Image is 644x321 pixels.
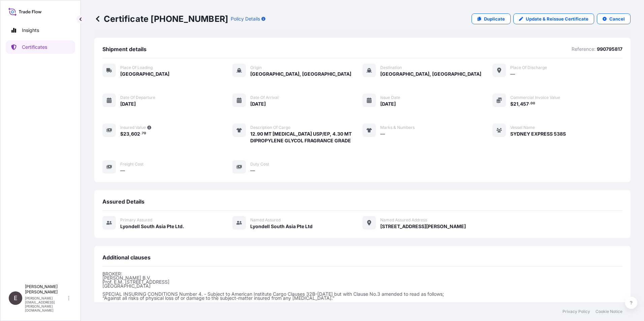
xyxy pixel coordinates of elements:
span: Place of discharge [510,65,547,70]
p: Insights [22,27,39,34]
p: Duplicate [484,15,505,22]
span: Place of Loading [120,65,153,70]
span: Lyondell South Asia Pte Ltd [250,223,313,230]
span: . [529,102,530,105]
p: [PERSON_NAME][EMAIL_ADDRESS][PERSON_NAME][DOMAIN_NAME] [25,296,67,312]
span: Insured Value [120,125,146,130]
span: 457 [520,102,529,106]
span: , [129,132,131,136]
a: Cookie Notice [595,309,622,314]
span: $ [120,132,123,136]
a: Certificates [6,40,75,54]
a: Insights [6,24,75,37]
span: Named Assured [250,217,281,223]
span: 12.90 MT [MEDICAL_DATA] USP/EP, 4.30 MT DIPROPYLENE GLYCOL FRAGRANCE GRADE [250,131,362,144]
span: Assured Details [102,198,144,205]
span: [DATE] [380,101,396,107]
span: E [14,295,18,301]
p: [PERSON_NAME] [PERSON_NAME] [25,284,67,295]
span: Date of departure [120,95,155,100]
span: — [380,131,385,137]
span: Marks & Numbers [380,125,415,130]
span: Lyondell South Asia Pte Ltd. [120,223,184,230]
span: Additional clauses [102,254,151,261]
p: Cancel [609,15,625,22]
span: [DATE] [120,101,136,107]
span: 23 [123,132,129,136]
span: Date of arrival [250,95,279,100]
span: Primary assured [120,217,152,223]
a: Duplicate [472,13,511,24]
span: Vessel Name [510,125,535,130]
span: [DATE] [250,101,266,107]
span: Destination [380,65,402,70]
span: Description of cargo [250,125,290,130]
span: [GEOGRAPHIC_DATA] [120,71,169,77]
p: 990795817 [597,46,622,52]
p: Certificate [PHONE_NUMBER] [94,13,228,24]
span: Commercial Invoice Value [510,95,560,100]
button: Cancel [597,13,631,24]
span: — [510,71,515,77]
a: Privacy Policy [562,309,590,314]
span: , [518,102,520,106]
span: 00 [530,102,535,105]
span: SYDNEY EXPRESS 538S [510,131,566,137]
p: Update & Reissue Certificate [526,15,588,22]
span: Named Assured Address [380,217,427,223]
span: Shipment details [102,46,147,52]
span: $ [510,102,513,106]
span: — [250,167,255,174]
span: Origin [250,65,262,70]
span: 602 [131,132,140,136]
span: Freight Cost [120,162,143,167]
p: Certificates [22,44,47,50]
p: Reference: [572,46,595,52]
p: BROKER: [PERSON_NAME] B.V. Prof. E.M. [STREET_ADDRESS] [GEOGRAPHIC_DATA] SPECIAL INSURING CONDITI... [102,272,622,300]
span: Issue Date [380,95,400,100]
p: Policy Details [231,15,260,22]
span: — [120,167,125,174]
span: [GEOGRAPHIC_DATA], [GEOGRAPHIC_DATA] [380,71,481,77]
span: Duty Cost [250,162,269,167]
span: [GEOGRAPHIC_DATA], [GEOGRAPHIC_DATA] [250,71,351,77]
a: Update & Reissue Certificate [513,13,594,24]
span: [STREET_ADDRESS][PERSON_NAME] [380,223,466,230]
span: . [140,132,141,135]
span: 21 [513,102,518,106]
span: 70 [142,132,146,135]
